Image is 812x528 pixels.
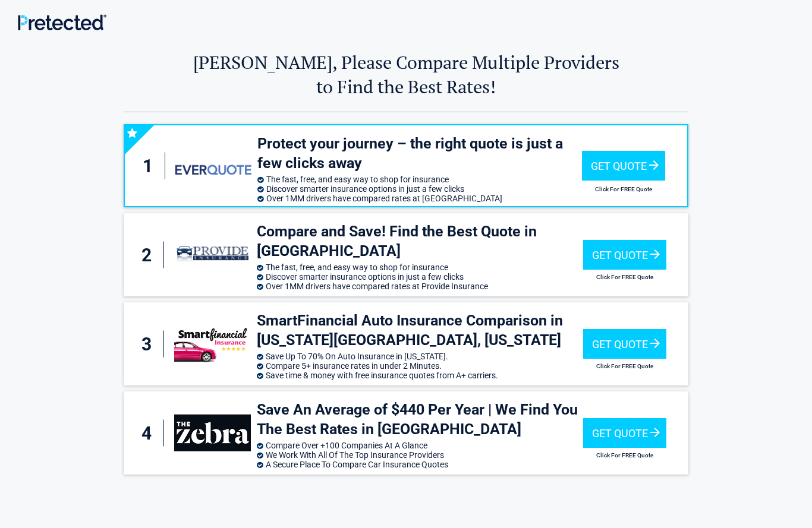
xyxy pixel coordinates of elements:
img: everquote's logo [175,165,251,175]
li: Save Up To 70% On Auto Insurance in [US_STATE]. [257,352,583,361]
li: The fast, free, and easy way to shop for insurance [257,263,583,272]
h3: SmartFinancial Auto Insurance Comparison in [US_STATE][GEOGRAPHIC_DATA], [US_STATE] [257,311,583,350]
li: Discover smarter insurance options in just a few clicks [257,272,583,282]
div: Get Quote [583,418,666,448]
li: Compare Over +100 Companies At A Glance [257,441,583,450]
div: 1 [137,153,165,179]
h3: Protect your journey – the right quote is just a few clicks away [257,134,582,173]
h2: Click For FREE Quote [583,452,666,459]
li: A Secure Place To Compare Car Insurance Quotes [257,460,583,469]
li: Over 1MM drivers have compared rates at [GEOGRAPHIC_DATA] [257,194,582,203]
div: 2 [136,242,164,268]
div: Get Quote [583,240,666,270]
h2: Click For FREE Quote [582,186,665,192]
h3: Save An Average of $440 Per Year | We Find You The Best Rates in [GEOGRAPHIC_DATA] [257,400,583,439]
li: Save time & money with free insurance quotes from A+ carriers. [257,371,583,380]
div: Get Quote [582,151,665,181]
li: We Work With All Of The Top Insurance Providers [257,450,583,460]
img: smartfinancial's logo [174,325,251,362]
img: provide-insurance's logo [174,236,251,273]
div: 4 [136,420,164,447]
li: Compare 5+ insurance rates in under 2 Minutes. [257,361,583,371]
li: The fast, free, and easy way to shop for insurance [257,175,582,184]
h2: Click For FREE Quote [583,363,666,369]
img: Main Logo [18,14,106,30]
h3: Compare and Save! Find the Best Quote in [GEOGRAPHIC_DATA] [257,222,583,261]
li: Discover smarter insurance options in just a few clicks [257,184,582,194]
img: thezebra's logo [174,415,251,451]
h2: [PERSON_NAME], Please Compare Multiple Providers to Find the Best Rates! [124,50,688,99]
h2: Click For FREE Quote [583,274,666,280]
div: Get Quote [583,329,666,359]
div: 3 [136,331,164,358]
li: Over 1MM drivers have compared rates at Provide Insurance [257,282,583,291]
